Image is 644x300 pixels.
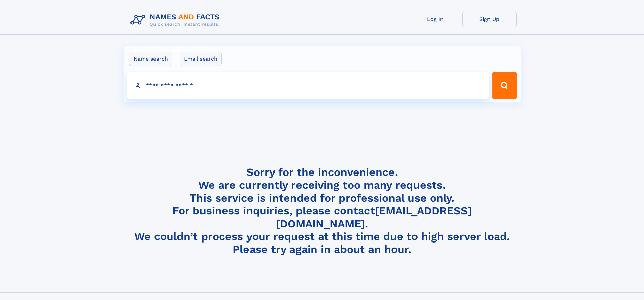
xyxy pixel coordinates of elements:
[408,11,462,27] a: Log In
[462,11,517,27] a: Sign Up
[276,204,472,230] a: [EMAIL_ADDRESS][DOMAIN_NAME]
[180,52,222,66] label: Email search
[492,72,517,99] button: Search Button
[129,52,172,66] label: Name search
[127,72,489,99] input: search input
[128,11,225,29] img: Logo Names and Facts
[128,166,517,256] h4: Sorry for the inconvenience. We are currently receiving too many requests. This service is intend...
